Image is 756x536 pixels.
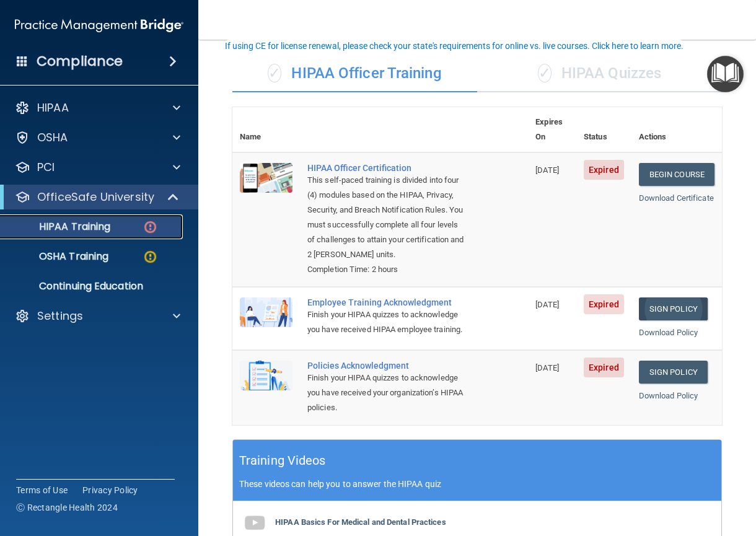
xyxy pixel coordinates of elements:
[15,13,183,38] img: PMB logo
[535,300,559,309] span: [DATE]
[528,107,576,152] th: Expires On
[631,107,722,152] th: Actions
[223,40,685,52] button: If using CE for license renewal, please check your state's requirements for online vs. live cours...
[584,358,624,377] span: Expired
[307,262,466,277] div: Completion Time: 2 hours
[268,64,281,82] span: ✓
[639,163,714,186] a: Begin Course
[239,479,715,489] p: These videos can help you to answer the HIPAA quiz
[307,307,466,337] div: Finish your HIPAA quizzes to acknowledge you have received HIPAA employee training.
[639,361,708,384] a: Sign Policy
[37,160,55,175] p: PCI
[225,42,683,50] div: If using CE for license renewal, please check your state's requirements for online vs. live cours...
[82,484,138,496] a: Privacy Policy
[232,55,477,92] div: HIPAA Officer Training
[639,193,714,203] a: Download Certificate
[37,309,83,323] p: Settings
[15,309,180,323] a: Settings
[307,163,466,173] a: HIPAA Officer Certification
[584,294,624,314] span: Expired
[16,501,118,514] span: Ⓒ Rectangle Health 2024
[15,100,180,115] a: HIPAA
[639,328,698,337] a: Download Policy
[15,160,180,175] a: PCI
[477,55,722,92] div: HIPAA Quizzes
[15,130,180,145] a: OSHA
[307,361,466,371] div: Policies Acknowledgment
[242,511,267,535] img: gray_youtube_icon.38fcd6cc.png
[535,363,559,372] span: [DATE]
[307,371,466,415] div: Finish your HIPAA quizzes to acknowledge you have received your organization’s HIPAA policies.
[16,484,68,496] a: Terms of Use
[8,250,108,263] p: OSHA Training
[232,107,300,152] th: Name
[239,450,326,472] h5: Training Videos
[307,173,466,262] div: This self-paced training is divided into four (4) modules based on the HIPAA, Privacy, Security, ...
[275,517,446,527] b: HIPAA Basics For Medical and Dental Practices
[538,64,552,82] span: ✓
[37,100,69,115] p: HIPAA
[8,280,177,292] p: Continuing Education
[639,297,708,320] a: Sign Policy
[143,249,158,265] img: warning-circle.0cc9ac19.png
[639,391,698,400] a: Download Policy
[8,221,110,233] p: HIPAA Training
[707,56,744,92] button: Open Resource Center
[535,165,559,175] span: [DATE]
[584,160,624,180] span: Expired
[576,107,631,152] th: Status
[143,219,158,235] img: danger-circle.6113f641.png
[37,130,68,145] p: OSHA
[542,448,741,498] iframe: Drift Widget Chat Controller
[307,297,466,307] div: Employee Training Acknowledgment
[37,53,123,70] h4: Compliance
[15,190,180,204] a: OfficeSafe University
[37,190,154,204] p: OfficeSafe University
